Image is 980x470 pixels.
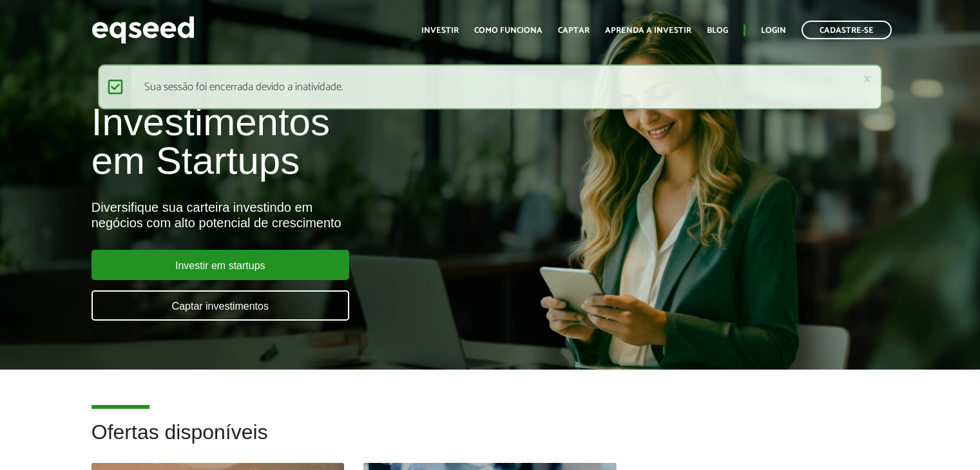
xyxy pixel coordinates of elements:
a: Blog [707,26,728,35]
a: Captar investimentos [91,290,349,321]
div: Diversifique sua carteira investindo em negócios com alto potencial de crescimento [91,200,562,230]
a: Login [761,26,786,35]
a: × [863,72,871,86]
a: Investir [421,26,459,35]
h1: Investimentos em Startups [91,103,562,180]
div: Sua sessão foi encerrada devido a inatividade. [98,64,882,109]
a: Como funciona [474,26,543,35]
h2: Ofertas disponíveis [91,421,889,463]
a: Aprenda a investir [605,26,691,35]
a: Captar [558,26,590,35]
a: Investir em startups [91,250,349,280]
img: EqSeed [91,13,195,47]
a: Cadastre-se [802,21,892,39]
